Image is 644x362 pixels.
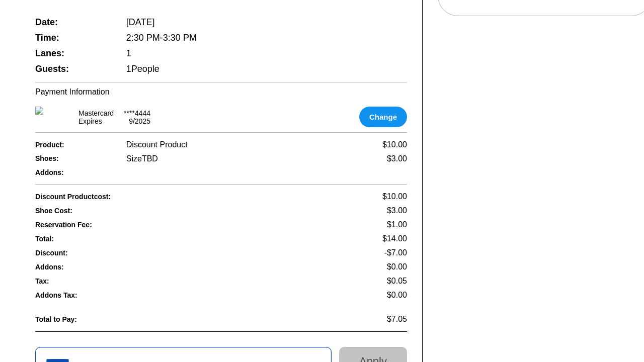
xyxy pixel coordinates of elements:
button: Change [359,107,407,127]
span: 2:30 PM - 3:30 PM [126,33,197,43]
span: -$7.00 [384,248,407,257]
span: Shoe Cost: [35,207,110,215]
div: mastercard [78,109,114,117]
span: Time: [35,33,110,43]
span: Total: [35,235,221,243]
img: card [35,107,68,127]
div: $3.00 [387,154,407,163]
span: Discount Product cost: [35,193,221,201]
div: 9 / 2025 [129,117,150,125]
div: Expires [78,117,102,125]
div: Payment Information [35,87,407,97]
span: 1 People [126,64,159,74]
span: $10.00 [382,140,407,149]
span: [DATE] [126,17,155,28]
span: Lanes: [35,48,110,59]
div: Size TBD [126,154,158,163]
span: $14.00 [382,234,407,243]
span: Discount Product [126,140,188,149]
span: $0.00 [387,262,407,271]
span: Product: [35,141,110,149]
span: Tax: [35,277,110,285]
span: $0.05 [387,277,407,286]
span: Addons: [35,168,110,176]
span: Total to Pay: [35,315,110,323]
span: $1.00 [387,220,407,229]
span: Shoes: [35,154,110,162]
span: Addons: [35,263,110,271]
span: $7.05 [387,315,407,324]
span: Date: [35,17,110,28]
span: $0.00 [387,291,407,300]
span: 1 [126,48,131,59]
span: $3.00 [387,206,407,215]
span: Guests: [35,64,110,74]
span: Addons Tax: [35,291,110,299]
span: Reservation Fee: [35,221,221,229]
span: $10.00 [382,192,407,201]
span: Discount: [35,249,221,257]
